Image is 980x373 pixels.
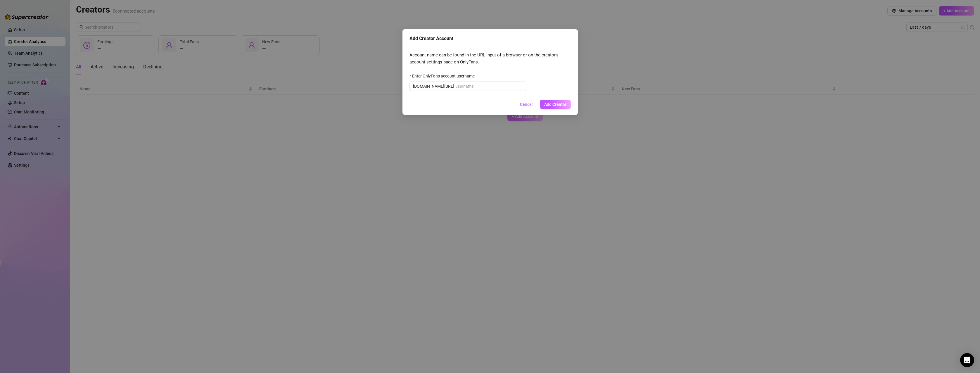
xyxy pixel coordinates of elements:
[409,73,478,79] label: Enter OnlyFans account username
[409,52,571,65] span: Account name can be found in the URL input of a browser or on the creator's account settings page...
[960,353,974,367] div: Open Intercom Messenger
[409,35,571,42] div: Add Creator Account
[540,100,571,109] button: Add Creator
[520,102,533,107] span: Cancel
[544,102,566,107] span: Add Creator
[413,83,454,89] span: [DOMAIN_NAME][URL]
[455,83,523,89] input: Enter OnlyFans account username
[515,100,537,109] button: Cancel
